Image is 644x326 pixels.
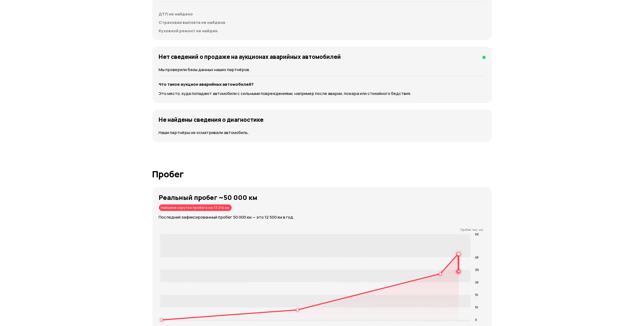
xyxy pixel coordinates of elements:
tspan: 10 [475,305,478,309]
tspan: 65 [475,232,479,236]
h1: Пробег [152,169,492,179]
h4: Не найдены сведения о диагностике [159,116,264,123]
div: Найдена скрутка пробега на 13 214 км [159,204,232,211]
tspan: 48 [475,255,479,259]
tspan: 38 [475,268,479,272]
strong: Кузовной ремонт не найден [159,28,218,34]
tspan: 29 [475,280,479,284]
p: Мы проверили базы данных наших партнёров. [159,67,485,73]
tspan: 19 [475,293,478,297]
strong: Реальный пробег ~50 000 км [159,193,257,202]
p: Наши партнёры не осматривали автомобиль. [159,130,485,136]
strong: ДТП не найдено [159,11,193,17]
p: Пробег, тыс. км [159,228,483,232]
strong: Страховая выплата не найдена [159,20,225,25]
tspan: 0 [475,318,477,322]
p: Последний зафиксированный пробег 50 000 км — это 12 500 км в год. [159,214,492,220]
strong: Что такое аукцион аварийных автомобилей? [159,81,254,87]
p: Это место, куда попадают автомобили с сильными повреждениями, например после аварии, пожара или с... [159,91,485,97]
h4: Нет сведений о продаже на аукционах аварийных автомобилей [159,53,341,60]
